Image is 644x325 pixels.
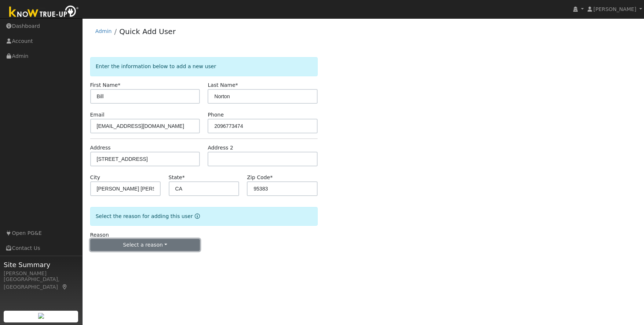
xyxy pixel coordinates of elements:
[90,111,105,119] label: Email
[90,239,200,251] button: Select a reason
[90,207,318,226] div: Select the reason for adding this user
[118,82,120,88] span: Required
[4,276,78,291] div: [GEOGRAPHIC_DATA], [GEOGRAPHIC_DATA]
[208,111,224,119] label: Phone
[90,144,111,152] label: Address
[90,231,109,239] label: Reason
[208,81,238,89] label: Last Name
[208,144,233,152] label: Address 2
[235,82,238,88] span: Required
[247,174,272,181] label: Zip Code
[90,57,318,76] div: Enter the information below to add a new user
[169,174,185,181] label: State
[38,313,44,319] img: retrieve
[193,213,200,219] a: Reason for new user
[119,27,176,36] a: Quick Add User
[4,260,78,270] span: Site Summary
[95,28,112,34] a: Admin
[62,284,68,290] a: Map
[4,270,78,277] div: [PERSON_NAME]
[90,174,100,181] label: City
[270,174,272,180] span: Required
[593,6,636,12] span: [PERSON_NAME]
[182,174,185,180] span: Required
[6,4,83,21] img: Know True-Up
[90,81,121,89] label: First Name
